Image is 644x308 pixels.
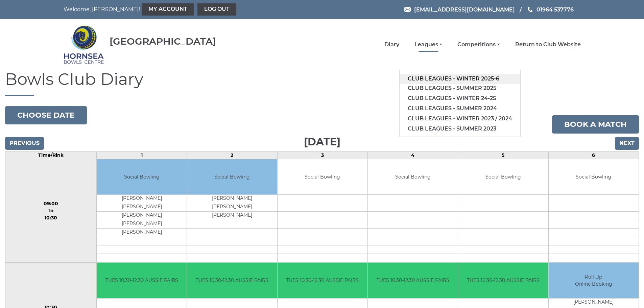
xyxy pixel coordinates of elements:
td: TUES 10.30-12.30 AUSSIE PAIRS [278,263,367,298]
td: TUES 10.30-12.30 AUSSIE PAIRS [187,263,277,298]
a: Diary [384,41,399,48]
a: Email [EMAIL_ADDRESS][DOMAIN_NAME] [404,5,515,14]
img: Hornsea Bowls Centre [64,21,104,68]
td: TUES 10.30-12.30 AUSSIE PAIRS [368,263,458,298]
a: Book a match [552,115,639,134]
td: Social Bowling [368,159,458,195]
a: Return to Club Website [515,41,581,48]
td: Roll Up Online Booking [549,263,639,298]
td: [PERSON_NAME] [97,203,187,212]
img: Email [404,7,411,12]
td: TUES 10.30-12.30 AUSSIE PAIRS [458,263,548,298]
nav: Welcome, [PERSON_NAME]! [64,3,273,16]
td: [PERSON_NAME] [549,298,639,307]
td: Social Bowling [187,159,277,195]
a: My Account [142,3,194,16]
a: Club leagues - Summer 2025 [400,83,520,93]
span: [EMAIL_ADDRESS][DOMAIN_NAME] [414,6,515,13]
td: 09:00 to 10:30 [5,159,97,263]
td: [PERSON_NAME] [187,195,277,203]
a: Club leagues - Summer 2024 [400,103,520,114]
td: Social Bowling [458,159,548,195]
a: Club leagues - Winter 2025-6 [400,74,520,84]
a: Phone us 01964 537776 [527,5,574,14]
td: 2 [187,151,277,159]
a: Log out [197,3,236,16]
a: Club leagues - Summer 2023 [400,124,520,134]
td: [PERSON_NAME] [97,195,187,203]
td: 1 [96,151,187,159]
ul: Leagues [399,70,521,137]
td: Social Bowling [278,159,367,195]
td: 4 [367,151,458,159]
td: 6 [548,151,639,159]
td: [PERSON_NAME] [187,203,277,212]
td: TUES 10.30-12.30 AUSSIE PAIRS [97,263,187,298]
td: Social Bowling [549,159,639,195]
a: Leagues [414,41,442,48]
td: 3 [277,151,367,159]
h1: Bowls Club Diary [5,70,639,96]
a: Club leagues - Winter 24-25 [400,93,520,103]
div: [GEOGRAPHIC_DATA] [110,36,216,47]
img: Phone us [528,7,532,12]
button: Choose date [5,106,87,124]
td: [PERSON_NAME] [97,229,187,237]
td: [PERSON_NAME] [187,212,277,220]
td: [PERSON_NAME] [97,212,187,220]
td: Social Bowling [97,159,187,195]
td: Time/Rink [5,151,97,159]
a: Competitions [457,41,500,48]
a: Club leagues - Winter 2023 / 2024 [400,114,520,124]
input: Next [615,137,639,150]
input: Previous [5,137,44,150]
span: 01964 537776 [536,6,574,13]
td: 5 [458,151,548,159]
td: [PERSON_NAME] [97,220,187,229]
